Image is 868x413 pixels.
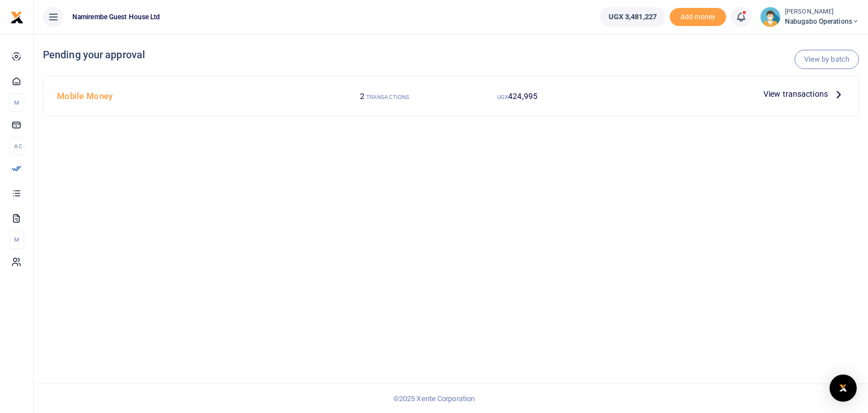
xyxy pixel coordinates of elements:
span: UGX 3,481,227 [609,11,657,23]
a: View by batch [795,50,859,69]
span: View transactions [763,88,828,100]
a: UGX 3,481,227 [600,7,665,27]
img: profile-user [760,7,780,27]
span: Nabugabo operations [785,16,859,27]
small: [PERSON_NAME] [785,7,859,17]
span: Add money [670,8,726,27]
small: UGX [497,94,508,100]
a: logo-small logo-large logo-large [10,12,24,21]
small: TRANSACTIONS [366,94,409,100]
div: Open Intercom Messenger [830,375,857,402]
a: Add money [670,12,726,20]
li: M [9,230,24,249]
li: M [9,93,24,112]
img: logo-small [10,11,24,24]
span: Namirembe Guest House Ltd [68,12,165,22]
h4: Mobile Money [57,90,314,102]
li: Wallet ballance [596,7,670,27]
h4: Pending your approval [43,49,859,61]
li: Toup your wallet [670,8,726,27]
li: Ac [9,137,24,156]
a: profile-user [PERSON_NAME] Nabugabo operations [760,7,859,27]
span: 424,995 [508,92,537,101]
span: 2 [360,92,364,101]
